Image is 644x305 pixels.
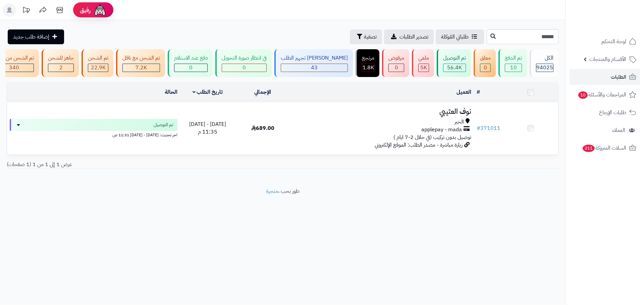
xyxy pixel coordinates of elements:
span: 7.2K [136,64,147,72]
div: 7223 [123,64,160,72]
span: طلباتي المُوكلة [441,33,469,41]
a: العملاء [570,122,640,138]
a: # [477,88,480,96]
div: 0 [480,64,490,72]
div: عرض 1 إلى 1 من 1 (1 صفحات) [2,161,283,168]
span: الخبر [454,118,464,126]
img: logo-2.png [598,19,638,33]
span: 10 [578,91,588,99]
a: تصدير الطلبات [384,29,434,44]
div: اخر تحديث: [DATE] - [DATE] 11:31 ص [10,131,177,138]
div: جاهز للشحن [48,54,74,62]
a: تم الشحن 22.9K [80,49,115,77]
span: المراجعات والأسئلة [578,90,626,99]
div: تم التوصيل [443,54,466,62]
div: في انتظار صورة التحويل [222,54,267,62]
span: 689.00 [251,124,274,132]
span: [DATE] - [DATE] 11:35 م [189,120,226,136]
span: applepay - mada [421,126,462,134]
div: 0 [389,64,404,72]
span: # [477,124,480,132]
a: الحالة [165,88,177,96]
a: تم التوصيل 56.4K [435,49,472,77]
span: الطلبات [611,72,626,82]
a: لوحة التحكم [570,33,640,50]
a: جاهز للشحن 2 [40,49,80,77]
span: توصيل بدون تركيب (في خلال 2-7 ايام ) [393,133,471,141]
div: [PERSON_NAME] تجهيز الطلب [281,54,348,62]
span: 311 [583,145,595,152]
div: 43 [281,64,347,72]
div: 2 [48,64,73,72]
span: 10 [510,64,517,72]
span: زيارة مباشرة - مصدر الطلب: الموقع الإلكتروني [375,141,463,149]
span: العملاء [612,126,625,135]
span: تم التوصيل [154,122,173,128]
span: 0 [189,64,193,72]
img: ai-face.png [93,3,107,17]
a: دفع عند الاستلام 0 [166,49,214,77]
div: 22874 [88,64,108,72]
div: معلق [480,54,491,62]
span: طلبات الإرجاع [599,108,626,117]
span: لوحة التحكم [601,37,626,46]
div: تم الشحن مع ناقل [122,54,160,62]
div: ملغي [418,54,429,62]
div: 10 [505,64,522,72]
a: مرتجع 1.8K [354,49,381,77]
a: طلبات الإرجاع [570,104,640,121]
span: إضافة طلب جديد [13,33,49,41]
span: الأقسام والمنتجات [589,55,626,64]
h3: نوف العتيبي [293,108,471,116]
button: تصفية [350,29,382,44]
span: 43 [311,64,318,72]
a: متجرة [266,187,278,195]
a: تحديثات المنصة [18,3,35,18]
a: الطلبات [570,69,640,85]
span: السلات المتروكة [582,143,626,153]
span: رفيق [80,6,91,14]
a: المراجعات والأسئلة10 [570,87,640,103]
a: معلق 0 [472,49,497,77]
a: تاريخ الطلب [193,88,223,96]
div: 0 [174,64,207,72]
div: 1804 [362,64,374,72]
a: ملغي 5K [411,49,435,77]
div: مرتجع [362,54,374,62]
a: تم الشحن مع ناقل 7.2K [115,49,166,77]
a: في انتظار صورة التحويل 0 [214,49,273,77]
span: 0 [484,64,487,72]
span: 94025 [536,64,553,72]
span: 0 [243,64,246,72]
div: مرفوض [388,54,404,62]
a: السلات المتروكة311 [570,140,640,156]
a: الإجمالي [254,88,271,96]
div: الكل [536,54,553,62]
a: الكل94025 [528,49,560,77]
span: 5K [420,64,427,72]
a: طلباتي المُوكلة [436,29,484,44]
a: العميل [457,88,471,96]
a: تم الدفع 10 [497,49,528,77]
span: 0 [395,64,398,72]
a: #371011 [477,124,500,132]
span: 1.8K [363,64,374,72]
span: تصدير الطلبات [399,33,428,41]
span: 56.4K [447,64,462,72]
a: إضافة طلب جديد [8,29,64,44]
div: تم الشحن [88,54,108,62]
div: تم الدفع [505,54,522,62]
div: 56429 [443,64,466,72]
div: دفع عند الاستلام [174,54,208,62]
span: 22.9K [91,64,106,72]
span: 2 [59,64,63,72]
span: 340 [9,64,19,72]
a: مرفوض 0 [381,49,411,77]
a: [PERSON_NAME] تجهيز الطلب 43 [273,49,354,77]
div: 0 [222,64,266,72]
span: تصفية [364,33,377,41]
div: 4954 [419,64,429,72]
